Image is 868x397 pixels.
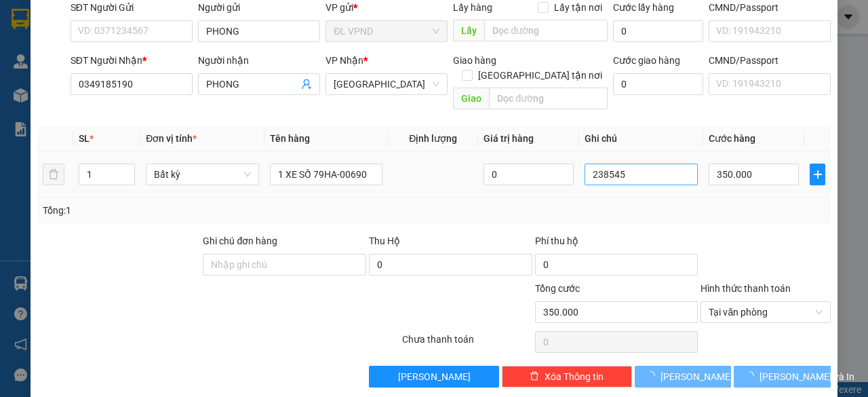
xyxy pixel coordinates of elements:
span: Tại văn phòng [709,302,823,322]
span: [PERSON_NAME] [398,369,471,384]
span: ĐL Quận 1 [334,74,439,94]
span: Lấy [453,20,484,41]
input: Dọc đường [484,20,607,41]
label: Cước giao hàng [613,55,680,66]
span: loading [745,371,759,381]
div: SĐT Người Nhận [71,53,193,68]
div: CMND/Passport [709,53,831,68]
span: [PERSON_NAME] [660,369,733,384]
span: Giao [453,88,489,109]
span: user-add [301,79,312,90]
input: 0 [484,164,574,185]
button: plus [810,164,825,185]
span: Xóa Thông tin [545,369,604,384]
span: Tên hàng [270,133,310,144]
button: delete [43,164,64,185]
div: Phí thu hộ [535,233,698,254]
span: Đơn vị tính [146,133,197,144]
span: ĐL VPND [334,21,439,41]
div: Người nhận [198,53,320,68]
span: Lấy hàng [453,2,492,13]
input: Cước lấy hàng [613,20,703,42]
span: plus [810,169,825,180]
input: Ghi chú đơn hàng [203,254,366,276]
label: Cước lấy hàng [613,2,674,13]
input: Ghi Chú [585,164,698,185]
span: Thu Hộ [369,235,400,246]
input: Dọc đường [489,88,607,109]
span: SL [79,133,90,144]
button: deleteXóa Thông tin [502,366,632,387]
span: [PERSON_NAME] và In [759,369,854,384]
button: [PERSON_NAME] [369,366,499,387]
input: Cước giao hàng [613,73,703,95]
span: Định lượng [409,133,457,144]
span: Bất kỳ [154,164,251,185]
span: VP Nhận [325,55,363,66]
th: Ghi chú [579,126,703,152]
span: loading [646,371,660,381]
span: Tổng cước [535,283,580,294]
div: Tổng: 1 [43,203,336,218]
button: [PERSON_NAME] [635,366,732,387]
span: delete [530,371,539,382]
input: VD: Bàn, Ghế [270,164,383,185]
button: [PERSON_NAME] và In [734,366,831,387]
span: Cước hàng [709,133,755,144]
div: Chưa thanh toán [401,332,534,356]
span: [GEOGRAPHIC_DATA] tận nơi [473,68,608,83]
label: Ghi chú đơn hàng [203,235,277,246]
span: Giá trị hàng [484,133,534,144]
label: Hình thức thanh toán [701,283,791,294]
span: Giao hàng [453,55,496,66]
